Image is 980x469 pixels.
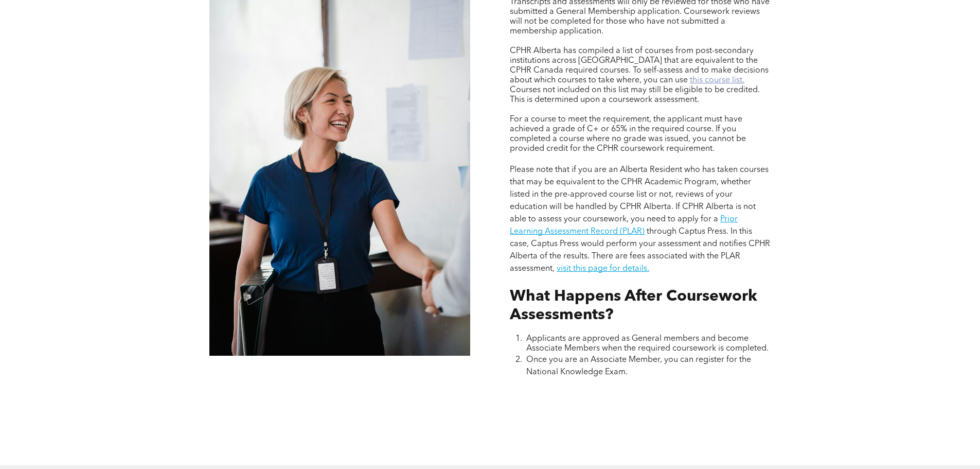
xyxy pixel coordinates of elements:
[510,166,769,223] span: Please note that if you are an Alberta Resident who has taken courses that may be equivalent to t...
[510,86,760,104] span: Courses not included on this list may still be eligible to be credited. This is determined upon a...
[557,265,649,273] a: visit this page for details.
[510,115,746,153] span: For a course to meet the requirement, the applicant must have achieved a grade of C+ or 65% in th...
[526,335,769,353] span: Applicants are approved as General members and become Associate Members when the required coursew...
[690,76,744,84] a: this course list.
[526,356,751,376] span: Once you are an Associate Member, you can register for the National Knowledge Exam.
[510,289,757,323] span: What Happens After Coursework Assessments?
[510,47,769,84] span: CPHR Alberta has compiled a list of courses from post-secondary institutions across [GEOGRAPHIC_D...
